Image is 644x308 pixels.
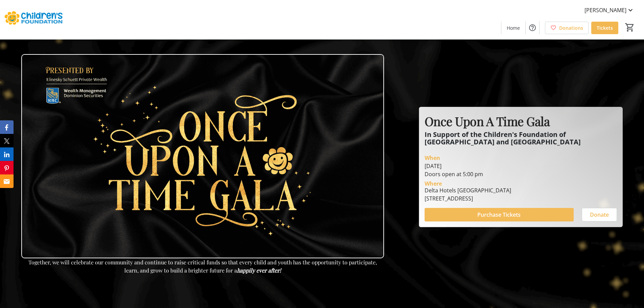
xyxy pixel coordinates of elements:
[425,186,511,194] div: Delta Hotels [GEOGRAPHIC_DATA]
[624,21,636,33] button: Cart
[579,5,640,16] button: [PERSON_NAME]
[501,22,525,34] a: Home
[425,208,574,221] button: Purchase Tickets
[526,21,539,34] button: Help
[425,194,511,203] div: [STREET_ADDRESS]
[597,24,613,31] span: Tickets
[585,6,626,14] span: [PERSON_NAME]
[425,154,440,162] div: When
[28,259,377,274] span: Together, we will celebrate our community and continue to raise critical funds so that every chil...
[21,54,384,258] img: Campaign CTA Media Photo
[425,113,550,129] span: Once Upon A Time Gala
[425,131,617,146] p: In Support of the Children's Foundation of [GEOGRAPHIC_DATA] and [GEOGRAPHIC_DATA]
[582,208,617,221] button: Donate
[545,22,589,34] a: Donations
[237,267,281,274] em: happily ever after!
[477,211,521,219] span: Purchase Tickets
[590,211,609,219] span: Donate
[425,181,442,186] div: Where
[425,162,617,178] div: [DATE] Doors open at 5:00 pm
[591,22,618,34] a: Tickets
[559,24,583,31] span: Donations
[507,24,520,31] span: Home
[4,3,64,37] img: The Children's Foundation of Guelph and Wellington's Logo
